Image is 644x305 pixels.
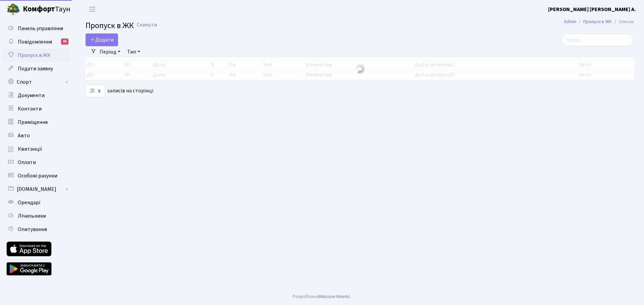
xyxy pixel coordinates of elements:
[86,85,153,97] label: записів на сторінці
[18,199,40,206] span: Орендарі
[18,212,46,220] span: Лічильники
[3,169,70,182] a: Особові рахунки
[319,293,350,300] a: Massive Kinetic
[3,62,70,75] a: Подати заявку
[3,75,70,89] a: Спорт
[548,5,636,13] a: [PERSON_NAME] [PERSON_NAME] А.
[3,116,70,129] a: Приміщення
[86,20,134,31] span: Пропуск в ЖК
[61,39,68,45] div: 35
[564,18,576,25] a: Admin
[18,38,52,46] span: Повідомлення
[18,119,48,126] span: Приміщення
[18,105,42,112] span: Контакти
[7,3,20,16] img: logo.png
[3,209,70,223] a: Лічильники
[612,18,634,25] li: Список
[3,89,70,102] a: Документи
[18,226,47,233] span: Опитування
[293,293,351,300] div: Розроблено .
[86,85,105,97] select: записів на сторінці
[3,102,70,116] a: Контакти
[3,142,70,156] a: Квитанції
[3,156,70,169] a: Оплати
[18,172,57,179] span: Особові рахунки
[137,22,157,28] a: Скинути
[3,223,70,236] a: Опитування
[554,15,644,29] nav: breadcrumb
[84,4,101,15] button: Переключити навігацію
[86,33,118,46] a: Додати
[583,18,612,25] a: Пропуск в ЖК
[355,64,365,74] img: Обробка...
[18,65,53,72] span: Подати заявку
[3,182,70,196] a: [DOMAIN_NAME]
[3,49,70,62] a: Пропуск в ЖК
[18,132,30,139] span: Авто
[3,35,70,49] a: Повідомлення35
[18,145,42,153] span: Квитанції
[97,46,123,58] a: Період
[23,4,70,15] span: Таун
[3,22,70,35] a: Панель управління
[18,52,51,59] span: Пропуск в ЖК
[90,36,114,44] span: Додати
[561,33,634,46] input: Пошук...
[18,25,63,32] span: Панель управління
[548,6,636,13] b: [PERSON_NAME] [PERSON_NAME] А.
[18,159,36,166] span: Оплати
[3,196,70,209] a: Орендарі
[3,129,70,142] a: Авто
[18,92,45,99] span: Документи
[124,46,143,58] a: Тип
[23,4,55,14] b: Комфорт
